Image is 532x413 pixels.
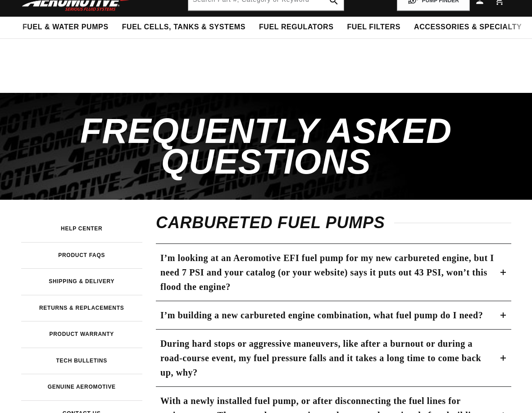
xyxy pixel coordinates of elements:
span: Accessories & Specialty [414,23,522,32]
h3: During hard stops or aggressive maneuvers, like after a burnout or during a road-course event, my... [160,336,497,380]
span: Fuel Filters [347,23,400,32]
a: Tech Bulletins [21,348,143,374]
span: Fuel & Water Pumps [23,23,109,32]
h3: I’m looking at an Aeromotive EFI fuel pump for my new carbureted engine, but I need 7 PSI and you... [160,251,497,294]
span: Frequently Asked Questions [80,111,452,181]
h3: I’m building a new carbureted engine combination, what fuel pump do I need? [160,308,483,322]
summary: Fuel Cells, Tanks & Systems [115,17,252,38]
a: Genuine Aeromotive [21,374,143,400]
h3: Tech Bulletins [56,358,107,363]
a: Returns & Replacements [21,295,143,321]
a: Help Center [21,216,143,242]
h3: Genuine Aeromotive [48,385,116,390]
summary: Fuel Filters [340,17,407,38]
a: Product Warranty [21,321,143,348]
summary: During hard stops or aggressive maneuvers, like after a burnout or during a road-course event, my... [156,330,511,386]
h3: Help Center [61,226,102,231]
span: Carbureted Fuel Pumps [156,213,394,232]
summary: Accessories & Specialty [407,17,528,38]
summary: Fuel & Water Pumps [16,17,115,38]
h3: Returns & Replacements [39,306,124,311]
a: Shipping & Delivery [21,268,143,295]
span: Fuel Cells, Tanks & Systems [122,23,246,32]
summary: I’m looking at an Aeromotive EFI fuel pump for my new carbureted engine, but I need 7 PSI and you... [156,244,511,301]
summary: Fuel Regulators [252,17,340,38]
h3: Shipping & Delivery [49,279,114,284]
h3: Product FAQs [58,253,105,258]
span: Fuel Regulators [259,23,333,32]
summary: I’m building a new carbureted engine combination, what fuel pump do I need? [156,301,511,329]
a: Product FAQs [21,242,143,269]
h3: Product Warranty [49,332,114,337]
